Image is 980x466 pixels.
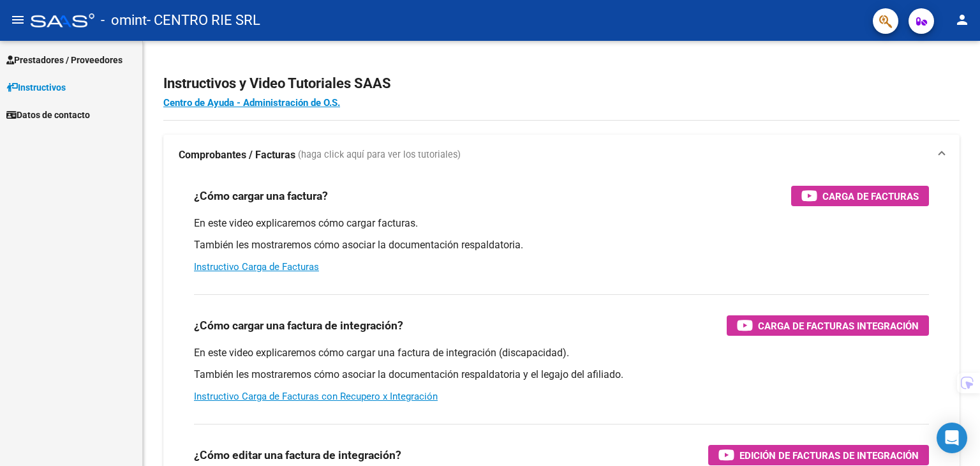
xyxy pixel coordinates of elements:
span: Carga de Facturas [822,188,919,204]
mat-expansion-panel-header: Comprobantes / Facturas (haga click aquí para ver los tutoriales) [163,135,960,176]
div: Open Intercom Messenger [937,423,967,453]
span: - CENTRO RIE SRL [147,6,260,34]
mat-icon: menu [10,12,26,27]
h3: ¿Cómo editar una factura de integración? [194,446,401,464]
span: Instructivos [6,80,66,94]
a: Centro de Ayuda - Administración de O.S. [163,97,340,109]
span: Datos de contacto [6,108,90,122]
h3: ¿Cómo cargar una factura? [194,187,328,205]
a: Instructivo Carga de Facturas con Recupero x Integración [194,391,438,402]
p: También les mostraremos cómo asociar la documentación respaldatoria y el legajo del afiliado. [194,368,929,382]
button: Carga de Facturas Integración [727,315,929,336]
p: En este video explicaremos cómo cargar una factura de integración (discapacidad). [194,346,929,360]
span: Edición de Facturas de integración [739,447,919,463]
mat-icon: person [954,12,970,27]
span: Carga de Facturas Integración [758,318,919,334]
p: También les mostraremos cómo asociar la documentación respaldatoria. [194,238,929,252]
span: Prestadores / Proveedores [6,53,122,67]
p: En este video explicaremos cómo cargar facturas. [194,216,929,230]
a: Instructivo Carga de Facturas [194,261,319,273]
span: - omint [101,6,147,34]
h3: ¿Cómo cargar una factura de integración? [194,317,403,334]
strong: Comprobantes / Facturas [179,148,295,162]
span: (haga click aquí para ver los tutoriales) [298,148,461,162]
h2: Instructivos y Video Tutoriales SAAS [163,71,960,96]
button: Edición de Facturas de integración [708,445,929,465]
button: Carga de Facturas [791,186,929,206]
